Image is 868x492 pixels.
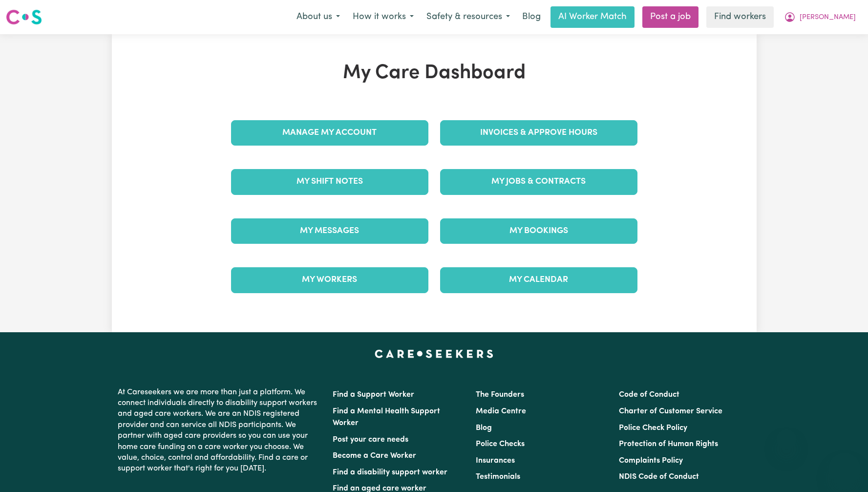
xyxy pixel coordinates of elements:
[476,424,492,432] a: Blog
[346,7,420,27] button: How it works
[619,407,722,415] a: Charter of Customer Service
[619,424,687,432] a: Police Check Policy
[440,218,637,244] a: My Bookings
[476,457,515,465] a: Insurances
[829,453,860,484] iframe: Button to launch messaging window
[476,440,525,448] a: Police Checks
[333,407,440,427] a: Find a Mental Health Support Worker
[6,6,42,28] a: Careseekers logo
[440,169,637,194] a: My Jobs & Contracts
[619,391,679,399] a: Code of Conduct
[290,7,346,27] button: About us
[800,12,856,23] span: [PERSON_NAME]
[706,6,774,28] a: Find workers
[516,6,547,28] a: Blog
[333,436,408,444] a: Post your care needs
[619,457,683,465] a: Complaints Policy
[231,169,428,194] a: My Shift Notes
[231,120,428,146] a: Manage My Account
[231,267,428,293] a: My Workers
[476,391,524,399] a: The Founders
[778,7,862,27] button: My Account
[777,429,796,449] iframe: Close message
[231,218,428,244] a: My Messages
[225,62,643,85] h1: My Care Dashboard
[619,473,699,481] a: NDIS Code of Conduct
[642,6,699,28] a: Post a job
[550,6,635,28] a: AI Worker Match
[118,383,321,478] p: At Careseekers we are more than just a platform. We connect individuals directly to disability su...
[476,407,526,415] a: Media Centre
[619,440,718,448] a: Protection of Human Rights
[333,391,414,399] a: Find a Support Worker
[6,8,42,26] img: Careseekers logo
[440,267,637,293] a: My Calendar
[375,350,493,358] a: Careseekers home page
[440,120,637,146] a: Invoices & Approve Hours
[333,469,447,476] a: Find a disability support worker
[420,7,516,27] button: Safety & resources
[333,452,416,460] a: Become a Care Worker
[476,473,520,481] a: Testimonials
